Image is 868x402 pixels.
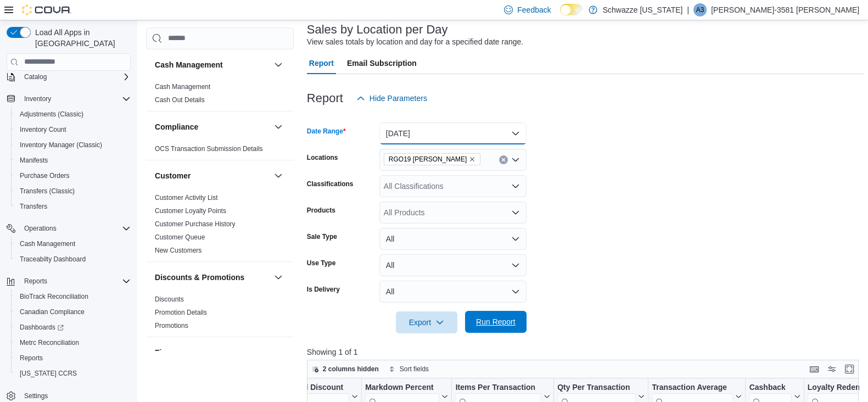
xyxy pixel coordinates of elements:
button: 2 columns hidden [307,362,383,376]
a: Transfers (Classic) [15,185,79,198]
label: Use Type [307,259,335,267]
p: | [687,3,689,16]
button: Reports [11,350,135,366]
img: Cova [22,4,71,15]
div: View sales totals by location and day for a specified date range. [307,36,523,48]
label: Classifications [307,180,354,188]
span: Dashboards [20,323,64,332]
button: [US_STATE] CCRS [11,366,135,381]
button: [DATE] [379,122,527,144]
button: Customer [155,170,270,181]
a: Customer Loyalty Points [155,207,226,215]
button: Manifests [11,153,135,168]
span: [US_STATE] CCRS [20,369,77,378]
span: Customer Purchase History [155,220,236,228]
p: Showing 1 of 1 [307,347,864,358]
p: Schwazze [US_STATE] [603,3,683,16]
span: Purchase Orders [20,171,70,180]
button: Inventory Count [11,122,135,137]
button: Enter fullscreen [843,362,856,376]
p: [PERSON_NAME]-3581 [PERSON_NAME] [711,3,859,16]
span: Reports [20,275,131,288]
div: Amanda-3581 Rodriguez [693,3,707,16]
h3: Cash Management [155,59,223,70]
span: RGO19 [PERSON_NAME] [389,154,467,165]
label: Products [307,206,335,215]
span: Email Subscription [347,52,417,74]
div: Compliance [146,142,294,160]
button: Display options [825,362,838,376]
div: Cash Management [146,80,294,111]
h3: Customer [155,170,191,181]
span: Export [402,311,451,333]
span: Customer Loyalty Points [155,206,226,215]
span: Canadian Compliance [15,305,131,319]
button: Open list of options [511,208,520,217]
span: Hide Parameters [369,93,427,104]
a: Purchase Orders [15,169,74,182]
button: Inventory Manager (Classic) [11,137,135,153]
a: Customer Queue [155,233,205,241]
span: Adjustments (Classic) [15,108,131,121]
div: Transaction Average [652,382,733,393]
span: Cash Management [155,82,210,91]
a: Metrc Reconciliation [15,336,83,349]
span: Adjustments (Classic) [20,110,83,119]
a: Dashboards [15,321,68,334]
span: Promotions [155,321,188,330]
button: Export [396,311,457,333]
span: Operations [24,224,57,233]
label: Date Range [307,127,346,136]
span: Promotion Details [155,308,207,317]
a: Inventory Count [15,123,71,136]
a: Traceabilty Dashboard [15,253,90,266]
span: Reports [15,351,131,365]
a: Reports [15,351,47,365]
span: Traceabilty Dashboard [15,253,131,266]
a: OCS Transaction Submission Details [155,145,263,153]
button: All [379,228,527,250]
button: Adjustments (Classic) [11,107,135,122]
h3: Discounts & Promotions [155,272,244,283]
button: Remove RGO19 Hobbs from selection in this group [469,156,475,163]
button: Run Report [465,311,527,333]
span: Cash Management [20,239,75,248]
span: Purchase Orders [15,169,131,182]
h3: Report [307,92,343,105]
span: Operations [20,222,131,235]
button: Keyboard shortcuts [808,362,821,376]
button: Customer [272,169,285,182]
span: Sort fields [400,365,429,373]
div: Discounts & Promotions [146,293,294,337]
a: Manifests [15,154,52,167]
a: Customer Purchase History [155,220,236,228]
button: Catalog [2,69,135,85]
button: Open list of options [511,182,520,191]
span: Dark Mode [560,15,561,16]
span: Customer Activity List [155,193,218,202]
span: Transfers [20,202,47,211]
div: Items Per Transaction [455,382,541,393]
span: BioTrack Reconciliation [20,292,88,301]
span: Manifests [20,156,48,165]
button: Transfers [11,199,135,214]
span: Run Report [476,316,516,327]
span: Metrc Reconciliation [15,336,131,349]
span: Transfers (Classic) [15,185,131,198]
span: Report [309,52,334,74]
a: BioTrack Reconciliation [15,290,93,303]
button: Discounts & Promotions [155,272,270,283]
button: Canadian Compliance [11,304,135,320]
button: All [379,254,527,276]
div: Cashback [749,382,791,393]
label: Sale Type [307,232,337,241]
h3: Sales by Location per Day [307,23,448,36]
a: Transfers [15,200,52,213]
button: Compliance [155,121,270,132]
span: Customer Queue [155,233,205,242]
span: Transfers [15,200,131,213]
button: Sort fields [384,362,433,376]
label: Locations [307,153,338,162]
span: Load All Apps in [GEOGRAPHIC_DATA] [31,27,131,49]
button: Inventory [20,92,55,105]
